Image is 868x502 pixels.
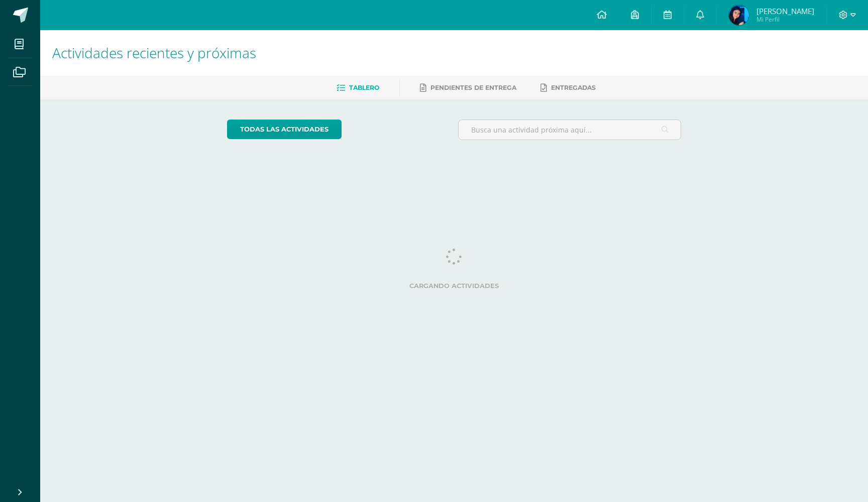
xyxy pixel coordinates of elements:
a: Pendientes de entrega [420,80,516,96]
input: Busca una actividad próxima aquí... [459,120,681,140]
span: [PERSON_NAME] [756,6,814,16]
span: Tablero [349,84,379,91]
span: Pendientes de entrega [430,84,516,91]
a: Tablero [337,80,379,96]
label: Cargando actividades [227,282,682,290]
a: Entregadas [540,80,596,96]
span: Entregadas [551,84,596,91]
span: Actividades recientes y próximas [52,43,256,62]
a: todas las Actividades [227,119,342,139]
span: Mi Perfil [756,15,814,24]
img: bbd03f31755a1d90598f1d1d12476aa6.png [729,5,749,25]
